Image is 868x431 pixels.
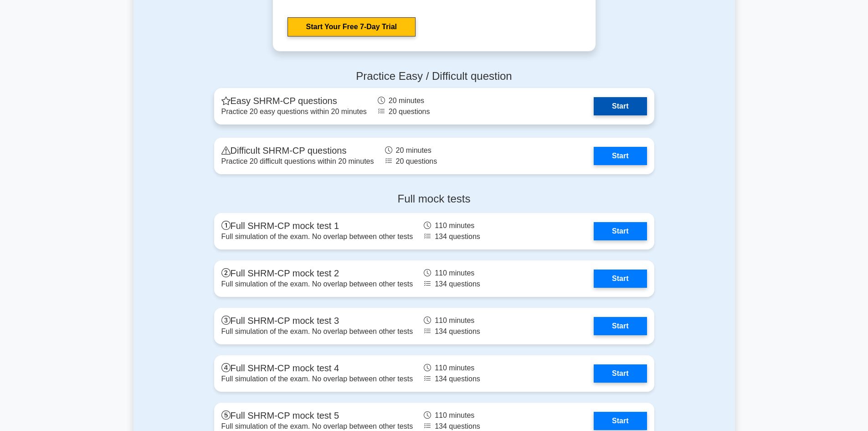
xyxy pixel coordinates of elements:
[594,147,647,165] a: Start
[594,412,647,430] a: Start
[594,97,647,115] a: Start
[214,192,654,206] h4: Full mock tests
[594,270,647,288] a: Start
[594,317,647,335] a: Start
[594,222,647,240] a: Start
[594,364,647,383] a: Start
[214,70,654,83] h4: Practice Easy / Difficult question
[288,17,416,36] a: Start Your Free 7-Day Trial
